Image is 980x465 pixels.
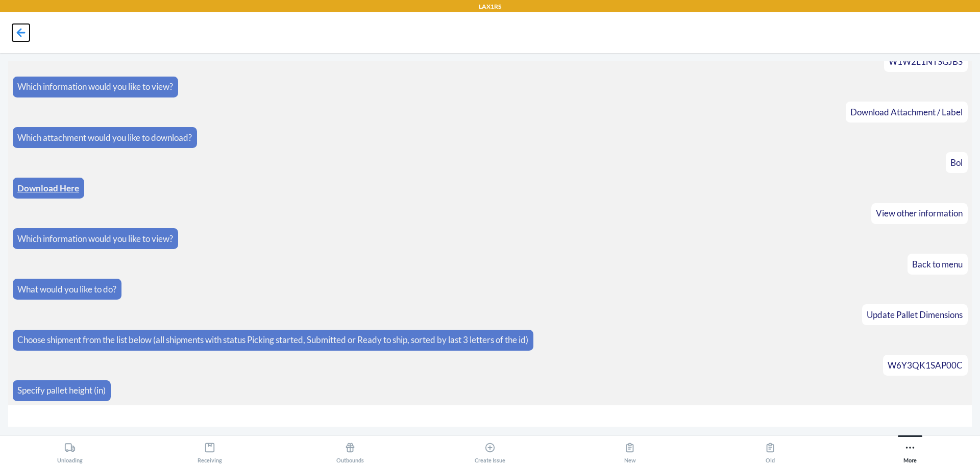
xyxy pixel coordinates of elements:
[140,435,280,463] button: Receiving
[765,438,776,463] div: Old
[17,80,173,93] p: Which information would you like to view?
[17,384,106,397] p: Specify pallet height (in)
[198,438,222,463] div: Receiving
[700,435,840,463] button: Old
[17,232,173,246] p: Which information would you like to view?
[17,131,192,144] p: Which attachment would you like to download?
[57,438,83,463] div: Unloading
[17,183,79,193] a: Download Here
[876,208,963,218] span: View other information
[912,259,963,270] span: Back to menu
[624,438,636,463] div: New
[336,438,364,463] div: Outbounds
[903,438,917,463] div: More
[889,56,963,67] span: W1W2L1NTSGJBS
[479,2,501,11] p: LAX1RS
[888,360,963,371] span: W6Y3QK1SAP00C
[867,309,963,320] span: Update Pallet Dimensions
[420,435,560,463] button: Create Issue
[560,435,700,463] button: New
[950,157,963,168] span: Bol
[475,438,505,463] div: Create Issue
[850,107,963,117] span: Download Attachment / Label
[17,333,528,347] p: Choose shipment from the list below (all shipments with status Picking started, Submitted or Read...
[17,283,116,296] p: What would you like to do?
[280,435,420,463] button: Outbounds
[840,435,980,463] button: More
